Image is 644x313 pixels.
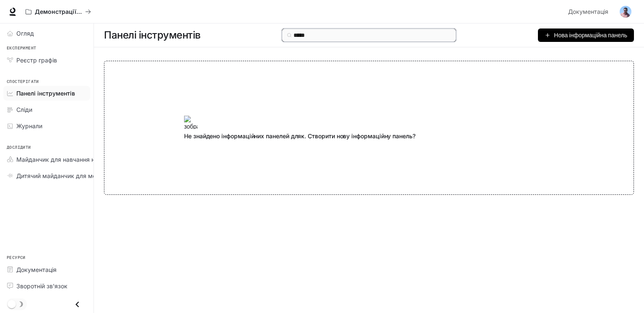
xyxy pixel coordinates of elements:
span: Перемикач темного режиму [8,299,16,308]
font: Реєстр графів [16,57,57,64]
a: Дитячий майданчик для мовлення [3,168,120,183]
font: Сліди [16,106,32,113]
font: Панелі інструментів [104,29,201,41]
button: Аватар користувача [617,3,634,20]
font: . Створити нову інформаційну панель? [304,132,415,140]
font: Ресурси [7,255,26,260]
a: Документація [565,3,614,20]
a: Зворотній зв'язок [3,279,90,293]
font: Демонстрації штучного інтелекту всередині світу [35,8,184,15]
a: Майданчик для навчання на магістра права [3,152,148,167]
img: зображення [184,116,197,129]
font: Журнали [16,122,42,129]
a: Огляд [3,26,90,41]
font: Нова інформаційна панель [554,32,627,39]
font: Дитячий майданчик для мовлення [16,172,116,179]
img: Аватар користувача [620,6,631,18]
a: Журнали [3,119,90,133]
a: Сліди [3,102,90,117]
button: Усі робочі області [22,3,95,20]
a: Панелі інструментів [3,86,90,101]
font: Майданчик для навчання на магістра права [16,156,144,163]
button: Закрити шухляду [68,296,87,313]
font: Документація [568,8,608,15]
a: Реєстр графів [3,53,90,67]
font: Експеримент [7,45,36,51]
font: Панелі інструментів [16,90,75,97]
font: Спостерігати [7,79,39,84]
font: к [301,132,304,140]
font: Зворотній зв'язок [16,282,68,290]
font: Огляд [16,30,34,37]
font: Дослідити [7,145,31,150]
font: Документація [16,266,57,273]
font: Не знайдено інформаційних панелей для [184,132,301,140]
button: Нова інформаційна панель [538,28,634,42]
a: Документація [3,262,90,277]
